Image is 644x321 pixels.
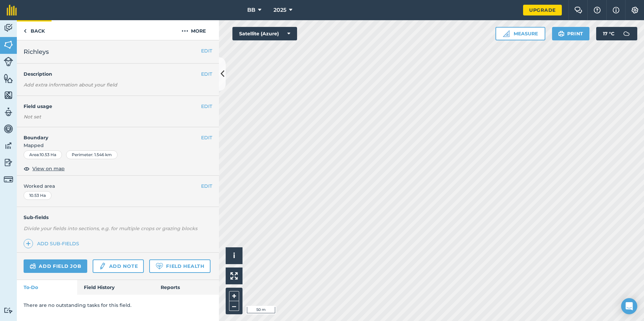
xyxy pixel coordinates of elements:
[201,47,212,55] button: EDIT
[201,134,212,141] button: EDIT
[229,301,239,311] button: –
[621,298,637,314] div: Open Intercom Messenger
[558,30,565,38] img: svg+xml;base64,PHN2ZyB4bWxucz0iaHR0cDovL3d3dy53My5vcmcvMjAwMC9zdmciIHdpZHRoPSIxOSIgaGVpZ2h0PSIyNC...
[99,262,106,270] img: svg+xml;base64,PD94bWwgdmVyc2lvbj0iMS4wIiBlbmNvZGluZz0idXRmLTgiPz4KPCEtLSBHZW5lcmF0b3I6IEFkb2JlIE...
[24,225,197,231] em: Divide your fields into sections, e.g. for multiple crops or grazing blocks
[4,107,13,117] img: svg+xml;base64,PD94bWwgdmVyc2lvbj0iMS4wIiBlbmNvZGluZz0idXRmLTgiPz4KPCEtLSBHZW5lcmF0b3I6IEFkb2JlIE...
[24,165,65,173] button: View on map
[4,157,13,168] img: svg+xml;base64,PD94bWwgdmVyc2lvbj0iMS4wIiBlbmNvZGluZz0idXRmLTgiPz4KPCEtLSBHZW5lcmF0b3I6IEFkb2JlIE...
[17,214,219,221] h4: Sub-fields
[233,251,235,260] span: i
[24,182,212,190] span: Worked area
[230,272,238,280] img: Four arrows, one pointing top left, one top right, one bottom right and the last bottom left
[603,27,614,40] span: 17 ° C
[24,82,117,88] em: Add extra information about your field
[613,6,619,14] img: svg+xml;base64,PHN2ZyB4bWxucz0iaHR0cDovL3d3dy53My5vcmcvMjAwMC9zdmciIHdpZHRoPSIxNyIgaGVpZ2h0PSIxNy...
[24,113,212,120] div: Not set
[93,259,144,273] a: Add note
[26,240,31,248] img: svg+xml;base64,PHN2ZyB4bWxucz0iaHR0cDovL3d3dy53My5vcmcvMjAwMC9zdmciIHdpZHRoPSIxNCIgaGVpZ2h0PSIyNC...
[4,141,13,151] img: svg+xml;base64,PD94bWwgdmVyc2lvbj0iMS4wIiBlbmNvZGluZz0idXRmLTgiPz4KPCEtLSBHZW5lcmF0b3I6IEFkb2JlIE...
[574,7,582,13] img: Two speech bubbles overlapping with the left bubble in the forefront
[66,150,118,159] div: Perimeter : 1.546 km
[596,27,637,40] button: 17 °C
[24,301,212,309] p: There are no outstanding tasks for this field.
[229,291,239,301] button: +
[32,165,65,172] span: View on map
[182,27,188,35] img: svg+xml;base64,PHN2ZyB4bWxucz0iaHR0cDovL3d3dy53My5vcmcvMjAwMC9zdmciIHdpZHRoPSIyMCIgaGVpZ2h0PSIyNC...
[30,262,36,270] img: svg+xml;base64,PD94bWwgdmVyc2lvbj0iMS4wIiBlbmNvZGluZz0idXRmLTgiPz4KPCEtLSBHZW5lcmF0b3I6IEFkb2JlIE...
[201,70,212,78] button: EDIT
[201,103,212,110] button: EDIT
[17,20,52,40] a: Back
[24,239,82,248] a: Add sub-fields
[495,27,545,40] button: Measure
[7,5,17,15] img: fieldmargin Logo
[24,191,52,200] div: 10.53 Ha
[631,7,639,13] img: A cog icon
[24,27,27,35] img: svg+xml;base64,PHN2ZyB4bWxucz0iaHR0cDovL3d3dy53My5vcmcvMjAwMC9zdmciIHdpZHRoPSI5IiBoZWlnaHQ9IjI0Ii...
[154,280,219,295] a: Reports
[24,70,212,78] h4: Description
[4,175,13,184] img: svg+xml;base64,PD94bWwgdmVyc2lvbj0iMS4wIiBlbmNvZGluZz0idXRmLTgiPz4KPCEtLSBHZW5lcmF0b3I6IEFkb2JlIE...
[24,165,30,173] img: svg+xml;base64,PHN2ZyB4bWxucz0iaHR0cDovL3d3dy53My5vcmcvMjAwMC9zdmciIHdpZHRoPSIxOCIgaGVpZ2h0PSIyNC...
[232,27,297,40] button: Satellite (Azure)
[226,247,243,264] button: i
[4,124,13,134] img: svg+xml;base64,PD94bWwgdmVyc2lvbj0iMS4wIiBlbmNvZGluZz0idXRmLTgiPz4KPCEtLSBHZW5lcmF0b3I6IEFkb2JlIE...
[247,6,255,14] span: BB
[24,47,49,57] span: Richleys
[503,30,510,37] img: Ruler icon
[17,142,219,149] span: Mapped
[552,27,590,40] button: Print
[17,127,201,141] h4: Boundary
[24,259,87,273] a: Add field job
[149,259,210,273] a: Field Health
[273,6,286,14] span: 2025
[523,5,562,15] a: Upgrade
[4,40,13,50] img: svg+xml;base64,PHN2ZyB4bWxucz0iaHR0cDovL3d3dy53My5vcmcvMjAwMC9zdmciIHdpZHRoPSI1NiIgaGVpZ2h0PSI2MC...
[4,90,13,100] img: svg+xml;base64,PHN2ZyB4bWxucz0iaHR0cDovL3d3dy53My5vcmcvMjAwMC9zdmciIHdpZHRoPSI1NiIgaGVpZ2h0PSI2MC...
[593,7,601,13] img: A question mark icon
[24,150,62,159] div: Area : 10.53 Ha
[201,182,212,190] button: EDIT
[4,307,13,314] img: svg+xml;base64,PD94bWwgdmVyc2lvbj0iMS4wIiBlbmNvZGluZz0idXRmLTgiPz4KPCEtLSBHZW5lcmF0b3I6IEFkb2JlIE...
[4,23,13,33] img: svg+xml;base64,PD94bWwgdmVyc2lvbj0iMS4wIiBlbmNvZGluZz0idXRmLTgiPz4KPCEtLSBHZW5lcmF0b3I6IEFkb2JlIE...
[24,103,201,110] h4: Field usage
[168,20,219,40] button: More
[620,27,633,40] img: svg+xml;base64,PD94bWwgdmVyc2lvbj0iMS4wIiBlbmNvZGluZz0idXRmLTgiPz4KPCEtLSBHZW5lcmF0b3I6IEFkb2JlIE...
[4,57,13,66] img: svg+xml;base64,PD94bWwgdmVyc2lvbj0iMS4wIiBlbmNvZGluZz0idXRmLTgiPz4KPCEtLSBHZW5lcmF0b3I6IEFkb2JlIE...
[4,73,13,83] img: svg+xml;base64,PHN2ZyB4bWxucz0iaHR0cDovL3d3dy53My5vcmcvMjAwMC9zdmciIHdpZHRoPSI1NiIgaGVpZ2h0PSI2MC...
[77,280,154,295] a: Field History
[17,280,77,295] a: To-Do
